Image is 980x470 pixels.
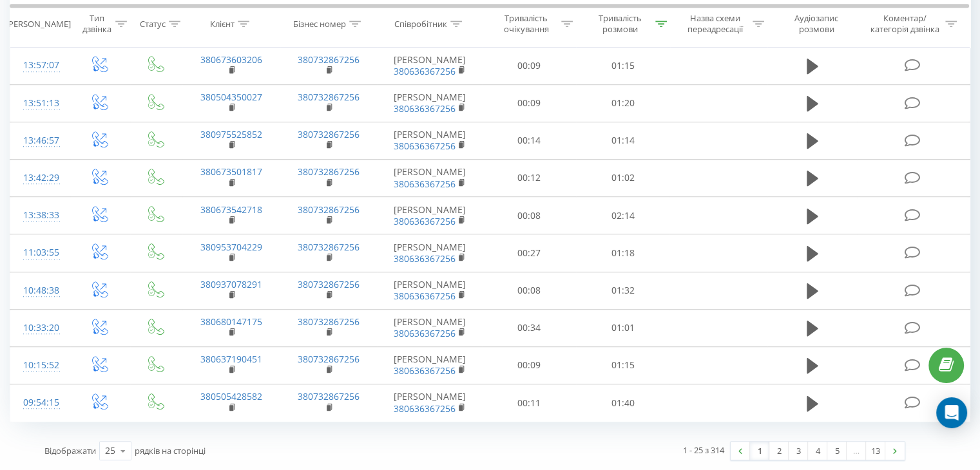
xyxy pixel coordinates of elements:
div: 13:46:57 [23,128,57,153]
div: Тип дзвінка [81,14,111,35]
a: 2 [769,442,789,460]
div: 10:15:52 [23,353,57,378]
td: 01:01 [576,309,669,346]
a: 380636367256 [394,102,456,115]
a: 380732867256 [298,315,360,328]
a: 380636367256 [394,215,456,227]
div: [PERSON_NAME] [6,19,71,30]
td: 00:08 [483,272,576,309]
span: Відображати [44,445,96,456]
a: 380732867256 [298,128,360,140]
td: 01:32 [576,272,669,309]
div: Аудіозапис розмови [779,14,854,35]
td: [PERSON_NAME] [378,346,483,384]
div: 13:38:33 [23,203,57,228]
td: 01:14 [576,122,669,159]
td: 00:09 [483,47,576,84]
td: 01:20 [576,84,669,122]
td: 01:15 [576,346,669,384]
a: 380937078291 [200,278,262,290]
a: 13 [866,442,885,460]
a: 380636367256 [394,402,456,415]
a: 380732867256 [298,353,360,365]
a: 380732867256 [298,390,360,402]
div: Бізнес номер [293,19,346,30]
td: [PERSON_NAME] [378,309,483,346]
div: Співробітник [394,19,447,30]
td: 01:18 [576,234,669,272]
a: 380953704229 [200,241,262,253]
td: 00:09 [483,346,576,384]
td: [PERSON_NAME] [378,384,483,422]
a: 380673603206 [200,53,262,66]
div: 13:57:07 [23,53,57,78]
td: 01:40 [576,384,669,422]
div: Статус [140,19,166,30]
a: 380732867256 [298,165,360,178]
a: 380636367256 [394,178,456,190]
div: 10:48:38 [23,278,57,303]
a: 380673501817 [200,165,262,178]
td: [PERSON_NAME] [378,197,483,234]
span: рядків на сторінці [135,445,206,456]
a: 380505428582 [200,390,262,402]
td: 00:08 [483,197,576,234]
td: 00:34 [483,309,576,346]
a: 380732867256 [298,91,360,103]
td: 00:12 [483,159,576,196]
div: Тривалість очікування [494,14,559,35]
a: 380673542718 [200,203,262,216]
a: 1 [750,442,769,460]
div: 11:03:55 [23,240,57,265]
div: … [847,442,866,460]
td: 01:02 [576,159,669,196]
div: Коментар/категорія дзвінка [867,14,942,35]
a: 380680147175 [200,315,262,328]
td: 00:09 [483,84,576,122]
td: 01:15 [576,47,669,84]
div: 1 - 25 з 314 [683,444,724,456]
td: 00:14 [483,122,576,159]
a: 380636367256 [394,140,456,152]
div: 09:54:15 [23,390,57,415]
td: 00:11 [483,384,576,422]
a: 380636367256 [394,252,456,265]
div: 13:51:13 [23,91,57,116]
a: 380636367256 [394,327,456,339]
td: [PERSON_NAME] [378,84,483,122]
a: 380504350027 [200,91,262,103]
a: 380732867256 [298,278,360,290]
a: 380732867256 [298,53,360,66]
div: Клієнт [210,19,235,30]
a: 380636367256 [394,65,456,77]
a: 380636367256 [394,364,456,377]
a: 380636367256 [394,290,456,302]
td: [PERSON_NAME] [378,272,483,309]
a: 380637190451 [200,353,262,365]
a: 380732867256 [298,203,360,216]
a: 4 [808,442,827,460]
td: 02:14 [576,197,669,234]
a: 5 [827,442,847,460]
div: Open Intercom Messenger [936,397,967,428]
td: [PERSON_NAME] [378,47,483,84]
div: 13:42:29 [23,165,57,191]
a: 380732867256 [298,241,360,253]
div: 10:33:20 [23,315,57,341]
td: [PERSON_NAME] [378,122,483,159]
td: [PERSON_NAME] [378,234,483,272]
td: 00:27 [483,234,576,272]
a: 380975525852 [200,128,262,140]
a: 3 [789,442,808,460]
div: 25 [105,444,115,457]
div: Тривалість розмови [588,14,652,35]
td: [PERSON_NAME] [378,159,483,196]
div: Назва схеми переадресації [682,14,749,35]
